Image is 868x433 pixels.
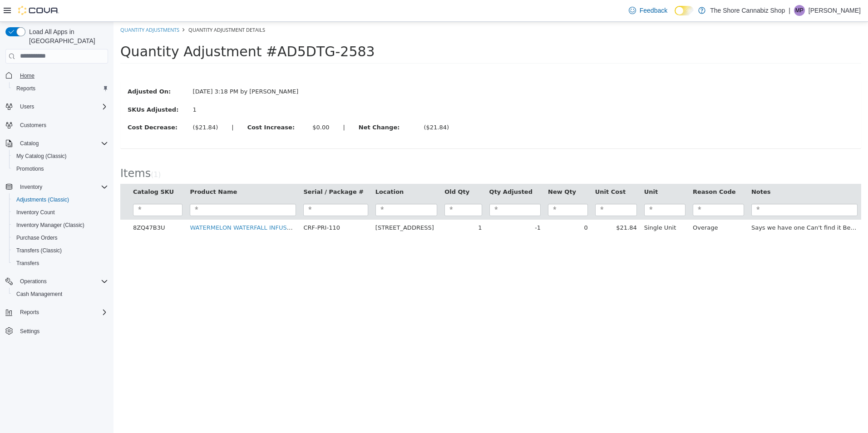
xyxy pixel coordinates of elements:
span: Inventory [20,183,42,191]
span: Purchase Orders [13,232,108,243]
span: Cash Management [13,289,108,300]
td: Overage [576,198,634,214]
button: Notes [638,166,659,175]
span: Reports [16,85,35,92]
button: Location [262,166,292,175]
span: Transfers [13,258,108,269]
label: SKUs Adjusted: [7,84,73,93]
span: Quantity Adjustment #AD5DTG-2583 [7,22,261,38]
button: Settings [2,324,112,337]
button: Users [16,101,38,112]
span: Reports [13,83,108,94]
p: The Shore Cannabiz Shop [710,5,785,16]
span: Home [16,70,108,81]
td: 1 [327,198,372,214]
label: | [111,101,127,110]
button: Old Qty [331,166,358,175]
button: New Qty [434,166,464,175]
td: CRF-PRI-110 [186,198,258,214]
td: Single Unit [527,198,576,214]
span: Home [20,72,35,79]
div: Matthew Pryor [794,5,805,16]
button: Catalog SKU [20,166,62,175]
label: Net Change: [238,101,304,110]
span: Inventory [16,182,108,192]
input: Dark Mode [675,6,694,15]
span: Transfers [16,260,39,267]
button: Product Name [76,166,125,175]
span: Inventory Manager (Classic) [13,220,108,231]
span: Adjustments (Classic) [13,194,108,205]
a: Cash Management [13,289,66,300]
a: Transfers (Classic) [13,245,65,256]
button: Transfers (Classic) [9,244,112,257]
span: Items [7,145,37,158]
label: Cost Increase: [127,101,192,110]
a: Inventory Manager (Classic) [13,220,88,231]
a: Feedback [625,1,671,20]
span: Catalog [16,138,108,149]
button: Unit Cost [482,166,514,175]
span: Settings [20,328,39,335]
span: Users [20,103,34,110]
button: Reason Code [579,166,624,175]
label: | [222,101,238,110]
button: Inventory [16,182,46,192]
span: Transfers (Classic) [13,245,108,256]
a: Adjustments (Classic) [13,194,73,205]
div: ($21.84) [310,101,335,110]
button: Cash Management [9,288,112,300]
span: Customers [20,122,46,129]
button: Home [2,69,112,82]
span: Load All Apps in [GEOGRAPHIC_DATA] [25,27,108,45]
a: Purchase Orders [13,232,61,243]
td: 8ZQ47B3U [16,198,73,214]
span: My Catalog (Classic) [13,151,108,162]
label: Cost Decrease: [7,101,73,110]
button: Inventory [2,181,112,193]
img: Cova [18,6,59,15]
span: [STREET_ADDRESS] [262,202,321,209]
button: Transfers [9,257,112,270]
div: $0.00 [199,101,216,110]
span: Operations [16,276,108,287]
button: Operations [16,276,50,287]
button: Catalog [16,138,42,149]
a: My Catalog (Classic) [13,151,70,162]
span: Inventory Manager (Classic) [16,221,84,229]
button: Customers [2,118,112,132]
button: Inventory Manager (Classic) [9,219,112,231]
span: 1 [40,149,44,157]
button: Qty Adjusted [376,166,421,175]
a: Customers [16,120,50,131]
span: Inventory Count [13,207,108,218]
span: My Catalog (Classic) [16,153,67,160]
span: Operations [20,278,47,285]
a: Inventory Count [13,207,59,218]
span: Catalog [20,140,39,147]
span: Feedback [640,6,667,15]
small: ( ) [37,149,47,157]
span: Purchase Orders [16,234,58,241]
button: Inventory Count [9,206,112,219]
nav: Complex example [5,65,108,361]
button: Users [2,100,112,113]
span: Settings [16,325,108,336]
span: Promotions [16,165,44,172]
button: Purchase Orders [9,231,112,244]
a: Promotions [13,163,48,174]
span: Cash Management [16,290,62,298]
span: Transfers (Classic) [16,247,62,254]
a: Quantity Adjustments [7,5,66,11]
a: Settings [16,326,43,337]
button: Adjustments (Classic) [9,193,112,206]
span: Promotions [13,163,108,174]
button: My Catalog (Classic) [9,150,112,162]
span: Quantity Adjustment Details [75,5,152,11]
button: Operations [2,275,112,288]
label: Adjusted On: [7,65,73,74]
a: Transfers [13,258,43,269]
div: [DATE] 3:18 PM by [PERSON_NAME] [73,65,196,74]
span: Inventory Count [16,209,55,216]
